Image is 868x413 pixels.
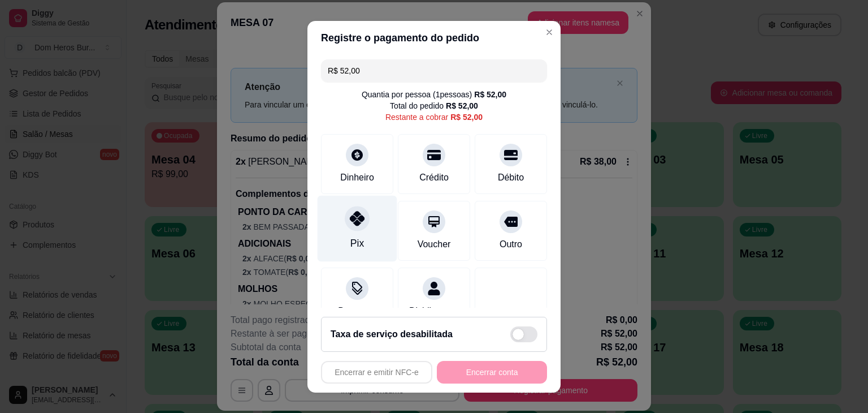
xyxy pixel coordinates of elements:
div: Pix [350,236,364,251]
div: R$ 52,00 [474,89,506,100]
div: R$ 52,00 [450,111,483,123]
div: Total do pedido [390,100,478,111]
div: Dinheiro [340,171,374,184]
div: Voucher [418,238,451,251]
div: Desconto [338,304,376,318]
div: Quantia por pessoa ( 1 pessoas) [362,89,506,100]
div: Crédito [419,171,449,184]
div: Restante a cobrar [385,111,483,123]
div: Dividir conta [409,304,459,318]
div: R$ 52,00 [446,100,478,111]
h2: Taxa de serviço desabilitada [331,328,453,341]
button: Close [540,23,558,41]
input: Ex.: hambúrguer de cordeiro [328,59,540,82]
header: Registre o pagamento do pedido [307,21,561,55]
div: Débito [498,171,524,184]
div: Outro [500,238,522,251]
